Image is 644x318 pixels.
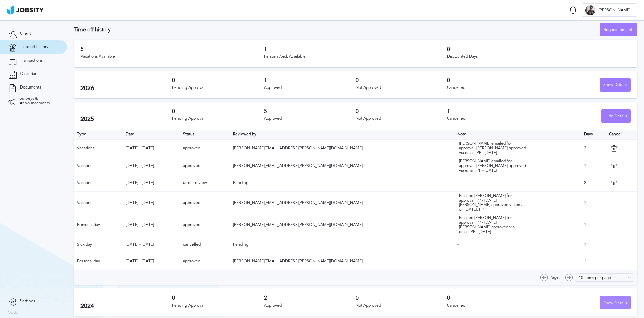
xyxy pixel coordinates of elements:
[233,242,248,247] span: Pending
[20,31,31,36] span: Client
[20,85,41,90] span: Documents
[80,116,172,123] h2: 2025
[74,27,600,33] h3: Time off history
[459,159,526,173] div: [PERSON_NAME] emailed for approval. [PERSON_NAME] approved via email. PP - [DATE]
[447,46,631,52] h3: 0
[447,108,539,114] h3: 1
[233,146,363,150] span: [PERSON_NAME][EMAIL_ADDRESS][PERSON_NAME][DOMAIN_NAME]
[264,108,356,114] h3: 5
[180,130,230,140] th: Toggle SortBy
[80,303,172,310] h2: 2024
[600,296,630,310] div: Show Details
[180,236,230,253] td: cancelled
[581,253,606,270] td: 1
[459,193,526,212] div: Emailed [PERSON_NAME] for approval. PP - [DATE] [PERSON_NAME] approved via email on [DATE]. PP
[264,77,356,83] h3: 1
[264,303,356,308] div: Approved
[581,191,606,214] td: 1
[459,216,526,234] div: Emailed [PERSON_NAME] for approval. PP - [DATE] [PERSON_NAME] approved via email. PP - [DATE]
[74,130,122,140] th: Type
[122,214,180,236] td: [DATE] - [DATE]
[264,46,447,52] h3: 1
[172,108,264,114] h3: 0
[457,242,459,247] span: -
[233,222,363,227] span: [PERSON_NAME][EMAIL_ADDRESS][PERSON_NAME][DOMAIN_NAME]
[122,175,180,191] td: [DATE] - [DATE]
[601,109,631,123] button: Hide Details
[180,191,230,214] td: approved
[172,116,264,121] div: Pending Approval
[122,191,180,214] td: [DATE] - [DATE]
[172,77,264,83] h3: 0
[356,295,447,301] h3: 0
[454,130,581,140] th: Toggle SortBy
[8,311,21,315] label: Version:
[600,23,637,37] div: Request time off
[180,157,230,175] td: approved
[20,96,59,106] span: Surveys & Announcements
[20,45,48,49] span: Time off history
[581,140,606,157] td: 2
[356,116,447,121] div: Not Approved
[581,236,606,253] td: 1
[600,296,631,309] button: Show Details
[264,295,356,301] h3: 2
[233,163,363,168] span: [PERSON_NAME][EMAIL_ADDRESS][PERSON_NAME][DOMAIN_NAME]
[233,180,248,185] span: Pending
[80,46,264,52] h3: 5
[172,303,264,308] div: Pending Approval
[20,58,43,63] span: Transactions
[606,130,637,140] th: Cancel
[122,130,180,140] th: Toggle SortBy
[122,236,180,253] td: [DATE] - [DATE]
[74,214,122,236] td: Personal day
[595,8,634,13] span: [PERSON_NAME]
[264,54,447,59] div: Personal/Sick Available
[80,54,264,59] div: Vacations Available
[180,140,230,157] td: approved
[172,85,264,90] div: Pending Approval
[550,275,563,280] span: Page: 1
[581,175,606,191] td: 2
[447,77,539,83] h3: 0
[356,85,447,90] div: Not Approved
[356,108,447,114] h3: 0
[74,175,122,191] td: Vacations
[233,259,363,263] span: [PERSON_NAME][EMAIL_ADDRESS][PERSON_NAME][DOMAIN_NAME]
[447,85,539,90] div: Cancelled
[585,5,595,15] div: E
[74,236,122,253] td: Sick day
[122,253,180,270] td: [DATE] - [DATE]
[20,299,35,304] span: Settings
[356,77,447,83] h3: 0
[447,303,539,308] div: Cancelled
[600,78,630,92] div: Show Details
[74,157,122,175] td: Vacations
[20,72,36,76] span: Calendar
[122,157,180,175] td: [DATE] - [DATE]
[80,85,172,92] h2: 2026
[459,141,526,155] div: [PERSON_NAME] emailed for approval. [PERSON_NAME] approved via email. PP - [DATE]
[582,3,637,17] button: E[PERSON_NAME]
[581,157,606,175] td: 1
[74,253,122,270] td: Personal day
[7,5,44,15] img: ab4bad089aa723f57921c736e9817d99.png
[447,54,631,59] div: Discounted Days
[356,303,447,308] div: Not Approved
[74,191,122,214] td: Vacations
[457,259,459,263] span: -
[447,295,539,301] h3: 0
[122,140,180,157] td: [DATE] - [DATE]
[457,180,459,185] span: -
[230,130,453,140] th: Toggle SortBy
[600,23,637,36] button: Request time off
[581,214,606,236] td: 1
[600,78,631,92] button: Show Details
[74,140,122,157] td: Vacations
[180,253,230,270] td: approved
[233,200,363,205] span: [PERSON_NAME][EMAIL_ADDRESS][PERSON_NAME][DOMAIN_NAME]
[447,116,539,121] div: Cancelled
[264,116,356,121] div: Approved
[264,85,356,90] div: Approved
